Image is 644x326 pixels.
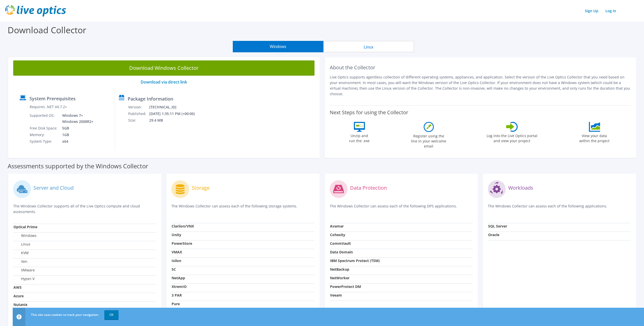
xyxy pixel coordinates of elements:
td: Version: [128,104,149,110]
label: Assessments supported by the Windows Collector [8,164,148,169]
strong: XtremIO [172,284,187,289]
label: Windows [13,233,37,238]
label: Requires .NET V4.7.2+ [30,104,67,109]
td: 29.4 MB [149,117,202,124]
td: Memory: [29,132,58,138]
strong: CommVault [330,241,351,246]
td: Windows 7+ Windows 2008R2+ [58,112,94,125]
td: [TECHNICAL_ID] [149,104,202,110]
strong: IBM Spectrum Protect (TSM) [330,258,380,263]
label: Next Steps for using the Collector [330,109,408,116]
strong: Nutanix [13,302,27,307]
td: 5GB [58,125,94,132]
p: Live Optics supports agentless collection of different operating systems, appliances, and applica... [330,74,631,97]
td: Free Disk Space: [29,125,58,132]
td: System Type: [29,138,58,145]
strong: Optical Prime [13,224,37,229]
td: Published: [128,110,149,117]
strong: Cohesity [330,232,345,237]
label: Data Protection [350,185,387,190]
label: VMware [13,268,35,273]
label: Download Collector [8,24,86,36]
strong: VMAX [172,250,182,254]
label: Package Information [128,96,173,101]
label: Unzip and run the .exe [348,132,371,143]
strong: SC [172,267,176,272]
strong: PowerStore [172,241,192,246]
strong: Pure [172,301,180,306]
strong: Data Domain [330,250,353,254]
strong: Azure [13,294,24,298]
strong: Unity [172,232,181,237]
strong: PowerProtect DM [330,284,361,289]
strong: Clariion/VNX [172,224,194,229]
td: Size: [128,117,149,124]
a: Sign Up [582,7,601,14]
label: Server and Cloud [34,185,74,190]
strong: Veeam [330,293,342,298]
a: Download Windows Collector [13,60,315,76]
button: Windows [233,41,323,52]
strong: 3 PAR [172,293,182,298]
strong: Isilon [172,258,181,263]
label: Linux [13,242,30,247]
strong: NetWorker [330,275,350,280]
label: Hyper-V [13,276,35,281]
td: 1GB [58,132,94,138]
span: This site uses cookies to track your navigation. [31,313,99,317]
label: Workloads [508,185,533,190]
strong: NetBackup [330,267,349,272]
p: The Windows Collector can assess each of the following DPS applications. [330,203,473,214]
td: Supported OS: [29,112,58,125]
label: Xen [13,259,27,264]
label: View your data within the project [576,132,613,143]
strong: SQL Server [488,224,507,229]
strong: Avamar [330,224,344,229]
label: Register using the line in your welcome email [410,132,448,149]
strong: AWS [13,285,22,290]
td: [DATE] 1:35:11 PM (+00:00) [149,110,202,117]
strong: Oracle [488,232,499,237]
a: Log In [603,7,619,14]
label: System Prerequisites [29,96,76,101]
p: The Windows Collector can assess each of the following applications. [488,203,631,214]
p: The Windows Collector can assess each of the following storage systems. [171,203,314,214]
a: OK [104,310,119,319]
strong: NetApp [172,275,185,280]
h2: About the Collector [330,64,631,71]
p: The Windows Collector supports all of the Live Optics compute and cloud assessments. [13,203,156,215]
button: Linux [323,41,414,52]
label: Storage [192,185,210,190]
label: KVM [13,250,29,255]
label: Log into the Live Optics portal and view your project [486,132,538,143]
td: x64 [58,138,94,145]
a: Download via direct link [141,79,187,85]
img: live_optics_svg.svg [5,5,66,17]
